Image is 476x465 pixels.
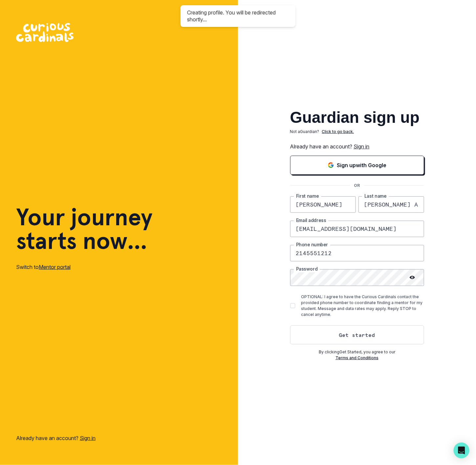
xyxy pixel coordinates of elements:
button: Sign in with Google (GSuite) [290,156,424,175]
img: Curious Cardinals Logo [16,23,74,42]
button: Get started [290,325,424,344]
p: Click to go back. [322,129,354,135]
p: By clicking Get Started , you agree to our [290,349,424,355]
p: Not a Guardian ? [290,129,319,135]
a: Mentor portal [39,264,71,270]
p: OR [350,183,364,188]
a: Terms and Conditions [335,355,379,360]
p: Sign up with Google [337,161,386,169]
a: Sign in [80,435,96,441]
div: Open Intercom Messenger [454,443,469,458]
div: Creating profile. You will be redirected shortly... [187,9,289,23]
p: Already have an account? [16,434,96,442]
p: OPTIONAL: I agree to have the Curious Cardinals contact the provided phone number to coordinate f... [301,294,424,318]
p: Already have an account? [290,143,424,150]
span: Switch to [16,264,39,270]
h1: Your journey starts now... [16,205,153,253]
a: Sign in [354,143,370,150]
h2: Guardian sign up [290,110,424,125]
